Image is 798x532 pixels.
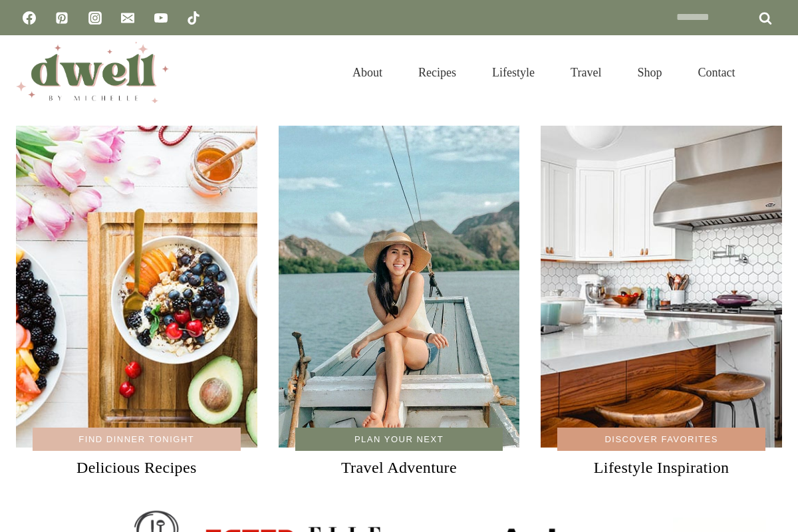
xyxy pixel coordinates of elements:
a: Contact [680,49,753,96]
a: Shop [619,49,680,96]
a: Recipes [400,49,474,96]
a: Pinterest [49,5,75,31]
a: Lifestyle [474,49,553,96]
a: Email [114,5,141,31]
a: Travel [553,49,619,96]
a: TikTok [180,5,207,31]
a: Facebook [16,5,43,31]
a: YouTube [148,5,174,31]
nav: Primary Navigation [334,49,753,96]
a: About [334,49,400,96]
button: View Search Form [759,61,782,84]
a: Instagram [82,5,108,31]
img: DWELL by michelle [16,42,169,103]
